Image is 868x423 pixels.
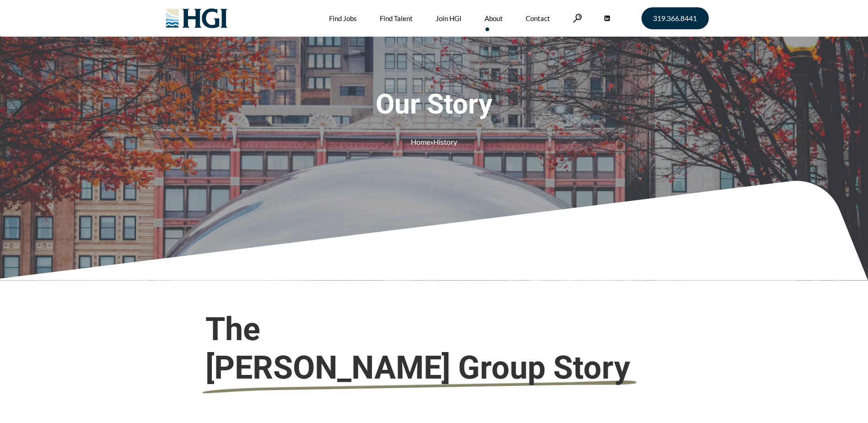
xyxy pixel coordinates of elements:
[205,310,663,387] span: The
[653,15,697,22] span: 319.366.8441
[205,348,630,387] u: [PERSON_NAME] Group Story
[411,137,457,146] span: »
[302,88,567,121] span: Our Story
[573,14,582,22] a: Search
[411,137,430,146] a: Home
[642,7,709,29] a: 319.366.8441
[433,137,457,146] span: History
